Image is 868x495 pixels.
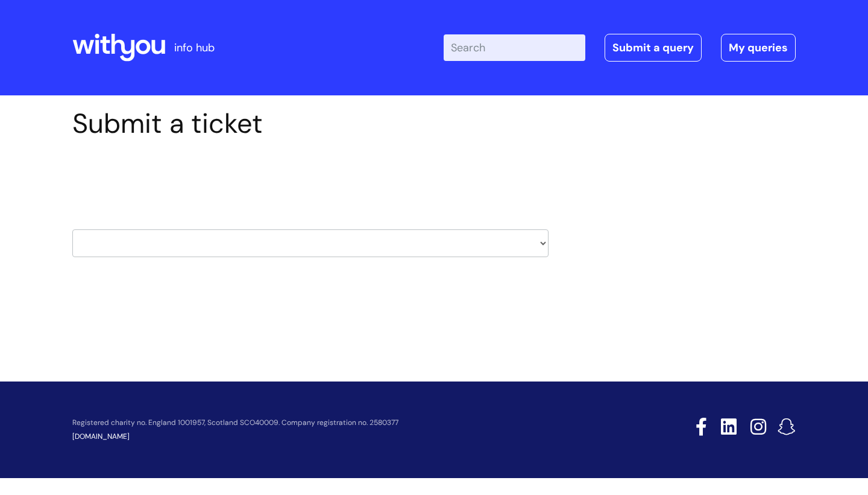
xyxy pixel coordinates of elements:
h2: Select issue type [72,168,549,190]
a: My queries [721,34,796,62]
a: Submit a query [605,34,702,62]
input: Search [444,34,585,61]
a: [DOMAIN_NAME] [72,432,130,441]
h1: Submit a ticket [72,107,549,140]
p: Registered charity no. England 1001957, Scotland SCO40009. Company registration no. 2580377 [72,419,610,427]
p: info hub [174,38,215,57]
